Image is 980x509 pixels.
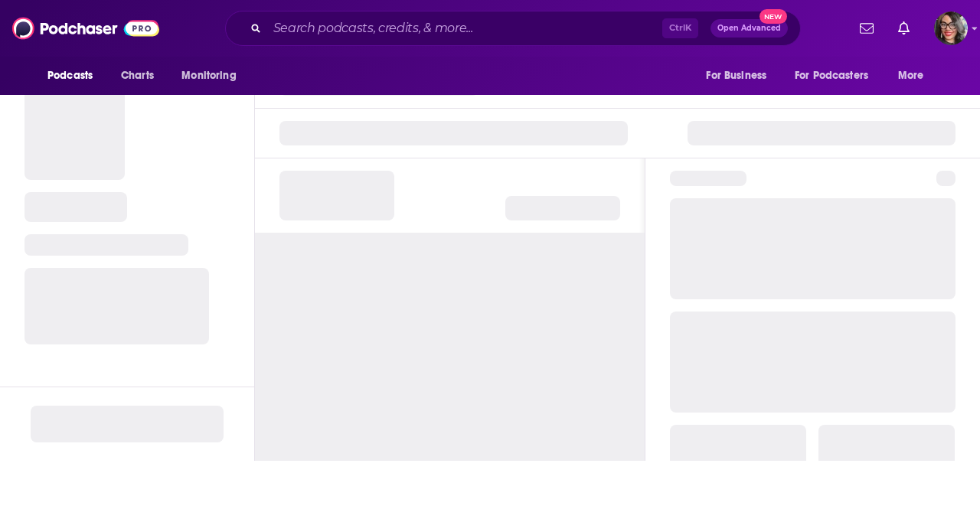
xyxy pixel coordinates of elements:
button: Open AdvancedNew [710,19,788,38]
button: open menu [695,61,786,90]
span: Ctrl K [662,18,698,38]
span: More [898,65,924,86]
a: Charts [111,61,163,90]
a: Show notifications dropdown [854,15,880,41]
button: Show profile menu [934,11,968,45]
span: For Business [706,65,766,86]
button: open menu [887,61,943,90]
button: open menu [171,61,256,90]
input: Search podcasts, credits, & more... [267,16,662,41]
button: open menu [37,61,113,90]
button: open menu [785,61,890,90]
span: Charts [121,65,154,86]
div: Search podcasts, credits, & more... [225,11,801,46]
img: Podchaser - Follow, Share and Rate Podcasts [12,14,159,43]
img: User Profile [934,11,968,45]
span: New [759,9,787,24]
a: Show notifications dropdown [892,15,916,41]
span: For Podcasters [795,65,868,86]
span: Monitoring [181,65,236,86]
span: Podcasts [47,65,93,86]
span: Logged in as Crandall24 [934,11,968,45]
span: Open Advanced [717,24,781,32]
